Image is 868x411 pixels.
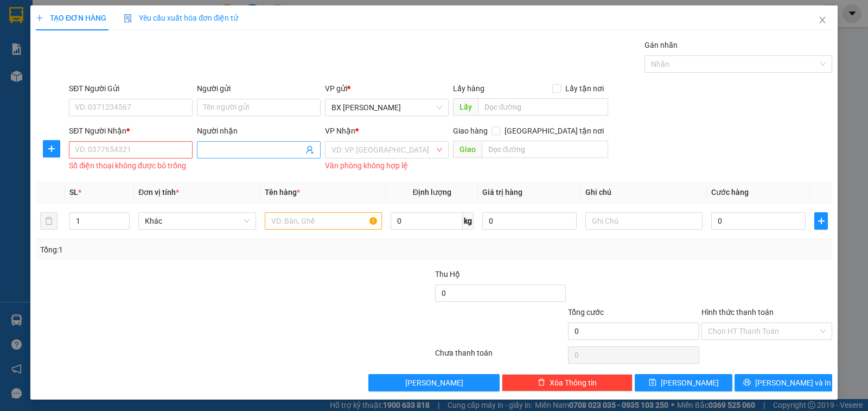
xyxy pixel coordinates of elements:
div: Người nhận [197,125,321,137]
span: Giao [453,141,482,158]
span: VP Nhận [325,127,355,135]
span: Lấy [453,98,478,116]
button: printer[PERSON_NAME] và In [735,374,832,391]
span: Giá trị hàng [482,188,522,197]
span: save [649,378,656,387]
span: printer [743,378,751,387]
span: [PERSON_NAME] và In [755,377,831,389]
input: VD: Bàn, Ghế [265,212,382,230]
div: VP gửi [325,83,449,94]
div: Số điện thoại không được bỏ trống [69,160,193,172]
input: Ghi Chú [585,212,703,230]
span: Định lượng [413,188,451,197]
span: plus [43,144,60,153]
span: Cước hàng [711,188,749,197]
span: Lấy hàng [453,84,484,93]
div: SĐT Người Gửi [69,83,193,94]
th: Ghi chú [581,182,707,203]
div: Tổng: 1 [40,244,336,256]
span: Yêu cầu xuất hóa đơn điện tử [124,14,238,22]
button: delete [40,212,58,230]
button: plus [43,140,60,157]
span: user-add [305,146,314,154]
span: Tên hàng [265,188,300,197]
button: deleteXóa Thông tin [502,374,633,391]
div: SĐT Người Nhận [69,125,193,137]
span: [PERSON_NAME] [405,377,463,389]
button: Close [807,5,838,36]
span: [PERSON_NAME] [661,377,719,389]
button: save[PERSON_NAME] [635,374,732,391]
span: plus [36,14,43,22]
div: Người gửi [197,83,321,94]
button: plus [814,212,828,230]
div: Chưa thanh toán [434,347,567,366]
span: kg [463,212,474,230]
span: delete [538,378,545,387]
span: Tổng cước [568,308,604,317]
span: TẠO ĐƠN HÀNG [36,14,106,22]
span: [GEOGRAPHIC_DATA] tận nơi [500,125,608,137]
input: Dọc đường [482,141,609,158]
button: [PERSON_NAME] [368,374,499,391]
span: Khác [145,213,249,229]
span: Thu Hộ [435,270,460,279]
input: Dọc đường [478,98,609,116]
span: Lấy tận nơi [561,83,608,94]
span: close [818,16,827,24]
span: Giao hàng [453,127,488,135]
div: Văn phòng không hợp lệ [325,160,449,172]
span: plus [815,217,827,225]
span: Đơn vị tính [138,188,179,197]
img: icon [124,14,132,23]
span: BX Phạm Văn Đồng [331,99,442,116]
input: 0 [482,212,577,230]
label: Hình thức thanh toán [701,308,774,317]
span: SL [69,188,78,197]
label: Gán nhãn [644,41,678,49]
span: Xóa Thông tin [550,377,597,389]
